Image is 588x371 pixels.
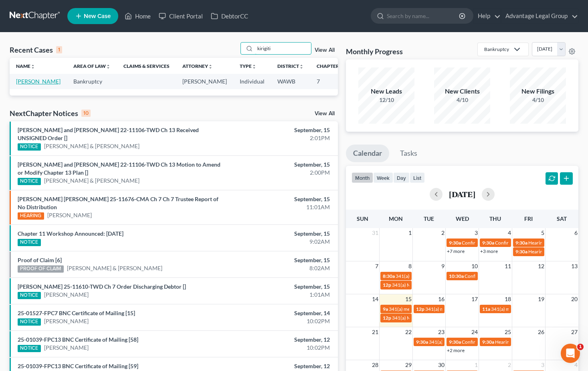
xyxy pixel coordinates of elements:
span: 13 [570,261,578,271]
span: Mon [389,215,403,222]
div: 9:02AM [231,238,330,246]
div: 4/10 [434,96,490,104]
i: unfold_more [252,64,257,69]
span: 23 [437,327,445,337]
a: [PERSON_NAME] [PERSON_NAME] 25-11676-CMA Ch 7 Ch 7 Trustee Report of No Distribution [18,196,218,210]
div: September, 15 [231,230,330,238]
span: 8:30a [383,273,395,279]
a: 25-01039-FPC13 BNC Certificate of Mailing [59] [18,363,138,369]
a: [PERSON_NAME] [44,317,89,325]
span: 9:30a [449,240,461,246]
i: unfold_more [208,64,213,69]
div: NOTICE [18,292,41,299]
span: Confirmation Hearing for [PERSON_NAME] [465,273,556,279]
span: 18 [504,294,512,304]
div: NOTICE [18,143,41,151]
span: 10 [471,261,479,271]
div: Recent Cases [10,45,62,55]
span: Sat [557,215,567,222]
a: [PERSON_NAME] and [PERSON_NAME] 22-11106-TWD Ch 13 Received UNSIGNED Order [] [18,126,199,141]
span: 341(a) Meeting for [PERSON_NAME] [392,282,470,288]
span: 9:30a [482,240,494,246]
i: unfold_more [30,64,35,69]
div: 4/10 [510,96,566,104]
div: 11:01AM [231,203,330,211]
span: 8 [408,261,412,271]
a: Area of Lawunfold_more [73,63,111,69]
div: NextChapter Notices [10,108,91,118]
span: 28 [371,360,379,370]
span: 12p [383,315,391,321]
span: 3 [540,360,545,370]
span: 341(a) Meeting for [PERSON_NAME] [392,315,470,321]
span: 341(a) meeting for [PERSON_NAME] [389,306,466,312]
a: [PERSON_NAME] [44,344,89,352]
a: Chapter 11 Workshop Announced: [DATE] [18,230,123,237]
a: Tasks [393,145,424,162]
button: month [352,172,373,183]
a: Advantage Legal Group [501,9,578,23]
div: September, 12 [231,336,330,344]
span: 9:30a [515,240,527,246]
div: September, 14 [231,309,330,317]
span: 11a [482,306,490,312]
span: 341(a) meeting for [PERSON_NAME] [429,339,506,345]
span: Confirmation hearing for [PERSON_NAME] [495,240,586,246]
span: 19 [537,294,545,304]
a: Home [121,9,155,23]
div: NOTICE [18,345,41,352]
span: 22 [404,327,412,337]
span: 9:30a [482,339,494,345]
span: 9 [440,261,445,271]
div: 10:02PM [231,317,330,325]
span: 12p [416,306,424,312]
i: unfold_more [299,64,304,69]
div: PROOF OF CLAIM [18,265,64,273]
a: [PERSON_NAME] and [PERSON_NAME] 22-11106-TWD Ch 13 Motion to Amend or Modify Chapter 13 Plan [] [18,161,220,176]
span: 341(a) meeting for [PERSON_NAME] & [PERSON_NAME] [396,273,515,279]
span: 10:30a [449,273,464,279]
input: Search by name... [255,43,311,54]
span: 17 [471,294,479,304]
a: Proof of Claim [6] [18,257,62,263]
span: 2 [440,228,445,238]
a: [PERSON_NAME] [47,211,92,219]
td: Individual [233,74,271,89]
span: 9:30a [416,339,428,345]
a: Chapterunfold_more [317,63,344,69]
div: September, 15 [231,256,330,264]
h3: Monthly Progress [346,47,403,56]
span: 24 [471,327,479,337]
div: 10 [81,110,91,117]
span: 2 [507,360,512,370]
div: September, 15 [231,283,330,291]
span: New Case [84,13,111,19]
span: 14 [371,294,379,304]
div: 2:01PM [231,134,330,142]
a: +7 more [447,248,465,254]
span: 27 [570,327,578,337]
div: 2:00PM [231,169,330,177]
span: 12 [537,261,545,271]
div: 12/10 [358,96,414,104]
span: 11 [504,261,512,271]
a: 25-01527-FPC7 BNC Certificate of Mailing [15] [18,310,135,316]
a: [PERSON_NAME] 25-11610-TWD Ch 7 Order Discharging Debtor [] [18,283,186,290]
span: 12p [383,282,391,288]
a: [PERSON_NAME] & [PERSON_NAME] [44,177,139,185]
button: day [393,172,410,183]
td: [PERSON_NAME] [176,74,233,89]
a: Client Portal [155,9,207,23]
span: 3 [474,228,479,238]
span: 9a [383,306,388,312]
span: 4 [507,228,512,238]
div: 1:01AM [231,291,330,299]
a: Nameunfold_more [16,63,35,69]
td: Bankruptcy [67,74,117,89]
div: Bankruptcy [484,46,509,53]
span: Tue [424,215,434,222]
div: New Clients [434,87,490,96]
button: week [373,172,393,183]
a: +2 more [447,347,465,353]
a: View All [315,111,335,116]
